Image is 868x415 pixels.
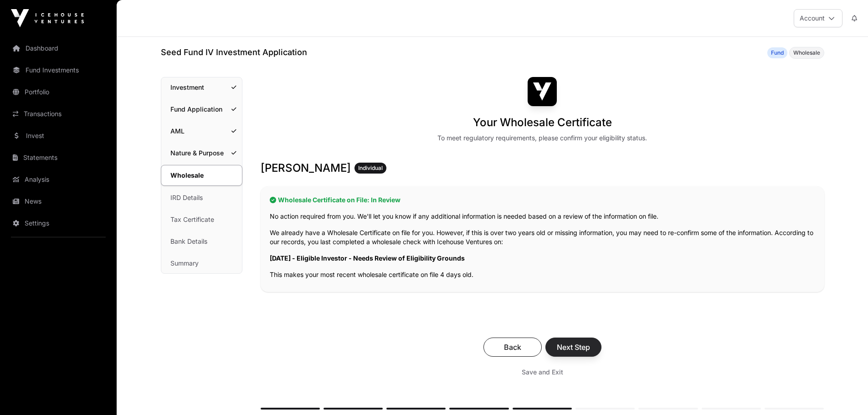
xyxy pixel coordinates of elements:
[270,212,815,221] p: No action required from you. We'll let you know if any additional information is needed based on ...
[7,82,109,102] a: Portfolio
[7,104,109,124] a: Transactions
[358,164,383,172] span: Individual
[528,77,557,106] img: Seed Fund IV
[11,9,84,27] img: Icehouse Ventures Logo
[7,126,109,146] a: Invest
[270,254,815,263] p: [DATE] - Eligible Investor - Needs Review of Eligibility Grounds
[7,191,109,211] a: News
[7,38,109,58] a: Dashboard
[270,228,815,246] p: We already have a Wholesale Certificate on file for you. However, if this is over two years old o...
[161,77,242,97] a: Investment
[161,121,242,141] a: AML
[7,213,109,233] a: Settings
[822,371,868,415] iframe: Chat Widget
[161,46,307,59] h1: Seed Fund IV Investment Application
[161,188,242,208] a: IRD Details
[483,338,542,357] button: Back
[793,49,820,56] span: Wholesale
[7,60,109,80] a: Fund Investments
[261,161,824,175] h3: [PERSON_NAME]
[771,49,784,56] span: Fund
[161,210,242,230] a: Tax Certificate
[794,9,842,27] button: Account
[557,342,590,353] span: Next Step
[161,253,242,273] a: Summary
[495,342,530,353] span: Back
[161,165,242,186] a: Wholesale
[270,270,815,279] p: This makes your most recent wholesale certificate on file 4 days old.
[522,368,563,377] span: Save and Exit
[473,115,612,130] h1: Your Wholesale Certificate
[7,169,109,190] a: Analysis
[545,338,601,357] button: Next Step
[511,364,574,380] button: Save and Exit
[437,133,647,143] div: To meet regulatory requirements, please confirm your eligibility status.
[7,148,109,168] a: Statements
[161,231,242,251] a: Bank Details
[161,99,242,119] a: Fund Application
[161,143,242,163] a: Nature & Purpose
[270,195,815,205] h2: Wholesale Certificate on File: In Review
